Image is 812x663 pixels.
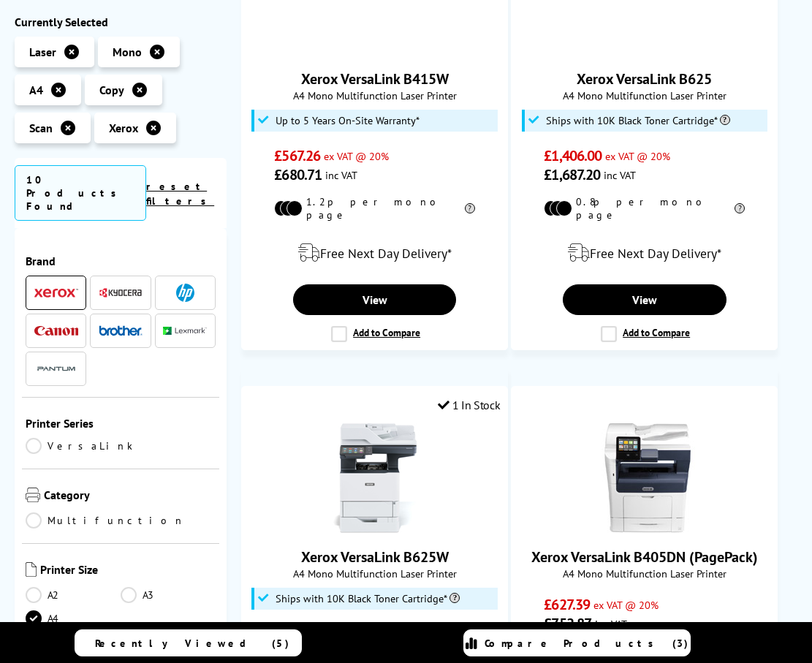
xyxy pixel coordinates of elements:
span: Compare Products (3) [485,637,688,650]
span: ex VAT @ 20% [593,598,659,612]
a: Xerox VersaLink B405DN (PagePack) [590,521,699,536]
a: Compare Products (3) [463,629,691,656]
span: £680.71 [274,165,322,184]
div: Currently Selected [15,15,227,29]
a: Xerox VersaLink B625 [577,69,712,88]
span: Ships with 10K Black Toner Cartridge* [276,593,460,605]
span: Scan [29,121,53,135]
a: A3 [121,587,216,603]
a: A4 [26,610,121,626]
span: Printer Size [40,562,216,580]
span: £1,687.20 [544,165,600,184]
img: Category [26,488,40,502]
span: A4 Mono Multifunction Laser Printer [519,567,770,580]
span: Mono [113,45,142,59]
span: inc VAT [604,168,636,182]
a: Multifunction [26,512,185,528]
div: modal_delivery [249,232,500,273]
img: Xerox VersaLink B625W [320,423,430,533]
a: Xerox VersaLink B415W [301,69,449,88]
span: A4 Mono Multifunction Laser Printer [519,88,770,102]
img: Printer Size [26,562,37,577]
a: Xerox VersaLink B625W [301,548,449,567]
img: Kyocera [99,287,143,298]
img: Xerox [34,288,78,298]
span: Category [44,488,216,505]
span: Xerox [109,121,138,135]
span: £627.39 [544,595,590,614]
span: Brand [26,254,216,268]
span: 10 Products Found [15,165,146,221]
a: View [293,284,457,315]
a: View [563,284,726,315]
a: Canon [34,322,78,340]
a: reset filters [146,180,214,208]
label: Add to Compare [331,326,420,342]
a: A2 [26,587,121,603]
span: A4 Mono Multifunction Laser Printer [249,88,500,102]
span: Up to 5 Years On-Site Warranty* [276,115,420,126]
a: Xerox [34,284,78,302]
span: Copy [99,83,124,97]
a: Xerox VersaLink B625W [320,521,430,536]
li: 0.8p per mono page [544,195,745,221]
a: Brother [99,322,143,340]
img: Brother [99,325,143,336]
img: HP [176,284,194,302]
label: Add to Compare [601,326,690,342]
span: £567.26 [274,146,320,165]
span: Recently Viewed (5) [95,637,289,650]
li: 1.2p per mono page [274,195,475,221]
a: VersaLink [26,438,133,454]
a: Kyocera [99,284,143,302]
span: ex VAT @ 20% [324,149,389,163]
span: £752.87 [544,614,591,633]
div: modal_delivery [519,232,770,273]
img: Lexmark [163,327,207,336]
a: Lexmark [163,322,207,340]
a: HP [163,284,207,302]
span: inc VAT [325,168,357,182]
a: Xerox VersaLink B405DN (PagePack) [531,548,758,567]
a: Recently Viewed (5) [75,629,302,656]
span: inc VAT [595,617,627,631]
img: Canon [34,326,78,336]
span: Printer Series [26,416,216,431]
img: Xerox VersaLink B405DN (PagePack) [590,423,699,533]
a: Pantum [34,360,78,378]
span: A4 Mono Multifunction Laser Printer [249,567,500,580]
span: £1,406.00 [544,146,602,165]
img: Pantum [34,360,78,378]
span: Ships with 10K Black Toner Cartridge* [546,115,730,126]
span: ex VAT @ 20% [605,149,670,163]
div: 1 In Stock [438,398,501,412]
span: Laser [29,45,56,59]
span: A4 [29,83,43,97]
